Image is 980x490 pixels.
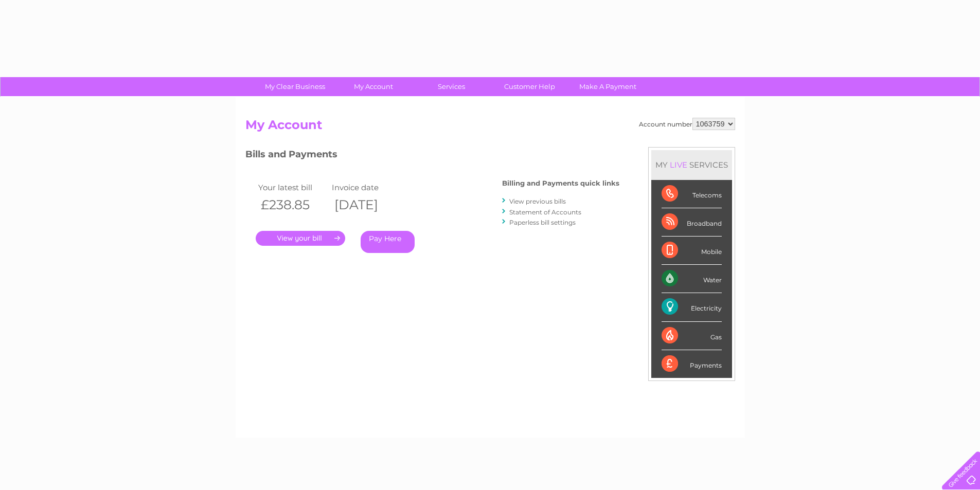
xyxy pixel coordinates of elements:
[639,118,735,130] div: Account number
[361,231,415,253] a: Pay Here
[409,77,494,96] a: Services
[329,194,403,215] th: [DATE]
[329,180,403,194] td: Invoice date
[662,293,722,321] div: Electricity
[668,160,689,170] div: LIVE
[487,77,572,96] a: Customer Help
[245,118,735,137] h2: My Account
[331,77,416,96] a: My Account
[662,265,722,293] div: Water
[245,147,619,165] h3: Bills and Payments
[651,150,732,179] div: MY SERVICES
[509,219,576,226] a: Paperless bill settings
[662,322,722,350] div: Gas
[256,180,330,194] td: Your latest bill
[256,231,345,246] a: .
[662,237,722,265] div: Mobile
[509,197,566,205] a: View previous bills
[502,179,619,187] h4: Billing and Payments quick links
[565,77,650,96] a: Make A Payment
[662,350,722,378] div: Payments
[662,208,722,237] div: Broadband
[509,208,581,216] a: Statement of Accounts
[253,77,337,96] a: My Clear Business
[256,194,330,215] th: £238.85
[662,180,722,208] div: Telecoms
